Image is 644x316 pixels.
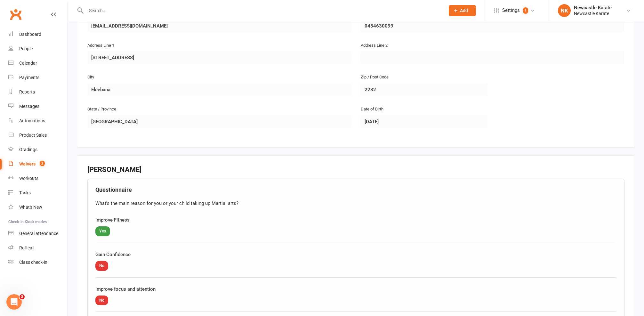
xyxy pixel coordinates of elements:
[84,6,440,15] input: Search...
[574,11,612,16] div: Newcastle Karate
[20,294,25,299] span: 3
[8,99,68,114] a: Messages
[460,8,468,13] span: Add
[19,161,36,166] div: Waivers
[8,171,68,186] a: Workouts
[19,245,34,250] div: Roll call
[19,260,47,265] div: Class check-in
[8,128,68,142] a: Product Sales
[6,294,22,310] iframe: Intercom live chat
[19,46,33,51] div: People
[8,6,24,22] a: Clubworx
[8,42,68,56] a: People
[19,118,45,123] div: Automations
[361,106,383,113] label: Date of Birth
[19,89,35,94] div: Reports
[8,157,68,171] a: Waivers 2
[19,205,42,210] div: What's New
[19,61,37,66] div: Calendar
[95,261,108,271] span: No
[19,133,47,138] div: Product Sales
[87,166,624,174] h3: [PERSON_NAME]
[95,187,616,193] h4: Questionnaire
[95,216,616,224] div: Improve Fitness
[8,241,68,255] a: Roll call
[19,176,38,181] div: Workouts
[8,85,68,99] a: Reports
[361,42,388,49] label: Address Line 2
[19,75,39,80] div: Payments
[95,226,110,236] span: Yes
[8,114,68,128] a: Automations
[87,74,94,81] label: City
[95,296,108,305] span: No
[19,147,37,152] div: Gradings
[95,251,616,258] div: Gain Confidence
[87,106,116,113] label: State / Province
[502,3,520,18] span: Settings
[8,186,68,200] a: Tasks
[19,190,31,195] div: Tasks
[8,27,68,42] a: Dashboard
[8,142,68,157] a: Gradings
[8,255,68,270] a: Class kiosk mode
[19,231,58,236] div: General attendance
[8,56,68,70] a: Calendar
[8,200,68,215] a: What's New
[95,285,616,293] div: Improve focus and attention
[574,5,612,11] div: Newcastle Karate
[523,7,528,14] span: 1
[558,4,571,17] div: NK
[8,226,68,241] a: General attendance kiosk mode
[449,5,476,16] button: Add
[19,32,41,37] div: Dashboard
[361,74,389,81] label: Zip / Post Code
[19,104,39,109] div: Messages
[8,70,68,85] a: Payments
[95,199,616,207] div: What's the main reason for you or your child taking up Martial arts?
[40,161,45,166] span: 2
[87,42,114,49] label: Address Line 1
